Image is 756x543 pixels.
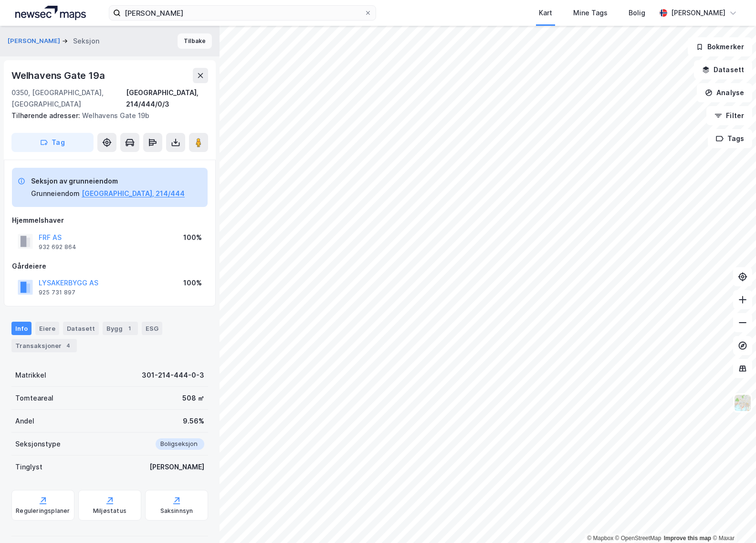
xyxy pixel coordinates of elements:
div: ESG [142,322,162,335]
iframe: Chat Widget [708,497,756,543]
div: Matrikkel [15,369,46,381]
span: Tilhørende adresser: [11,111,82,119]
div: Eiere [35,322,59,335]
div: 4 [63,341,73,350]
a: Mapbox [587,535,613,542]
div: Grunneiendom [31,188,80,199]
div: Tomteareal [15,392,53,404]
div: 0350, [GEOGRAPHIC_DATA], [GEOGRAPHIC_DATA] [11,87,126,110]
div: 100% [183,277,202,289]
div: [GEOGRAPHIC_DATA], 214/444/0/3 [126,87,208,110]
div: Seksjon av grunneiendom [31,175,185,187]
button: [PERSON_NAME] [8,36,62,46]
button: Filter [706,106,752,125]
div: Tinglyst [15,461,42,473]
img: Z [734,394,752,412]
div: 1 [125,324,134,333]
img: logo.a4113a55bc3d86da70a041830d287a7e.svg [15,6,86,20]
div: 100% [183,232,202,243]
div: [PERSON_NAME] [149,461,204,473]
div: Bolig [629,7,645,19]
div: 925 731 897 [39,289,75,296]
div: 301-214-444-0-3 [142,369,204,381]
button: Tags [708,129,752,148]
div: Hjemmelshaver [12,215,208,226]
div: Saksinnsyn [160,507,193,515]
div: Gårdeiere [12,261,208,272]
div: Welhavens Gate 19b [11,110,200,121]
div: Seksjonstype [15,438,61,450]
div: Andel [15,415,34,427]
button: Bokmerker [688,37,752,56]
div: Bygg [103,322,138,335]
a: Improve this map [664,535,711,542]
button: Tilbake [178,33,212,49]
button: [GEOGRAPHIC_DATA], 214/444 [82,188,185,199]
input: Søk på adresse, matrikkel, gårdeiere, leietakere eller personer [121,6,364,20]
div: Datasett [63,322,99,335]
div: Miljøstatus [93,507,126,515]
div: 508 ㎡ [182,392,204,404]
div: [PERSON_NAME] [671,7,725,19]
button: Datasett [694,60,752,79]
div: Welhavens Gate 19a [11,68,106,83]
div: 932 692 864 [39,243,76,251]
div: 9.56% [183,415,204,427]
button: Tag [11,133,94,152]
div: Kart [539,7,552,19]
div: Transaksjoner [11,339,77,352]
div: Info [11,322,31,335]
div: Seksjon [73,35,99,47]
div: Reguleringsplaner [16,507,70,515]
button: Analyse [697,83,752,102]
a: OpenStreetMap [615,535,661,542]
div: Mine Tags [573,7,608,19]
